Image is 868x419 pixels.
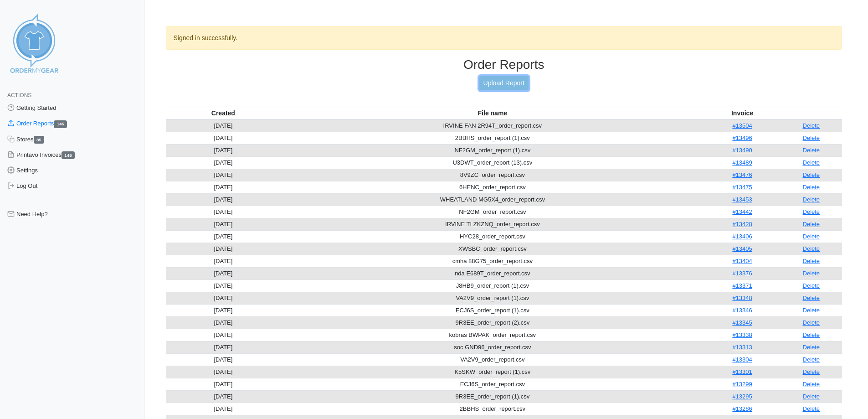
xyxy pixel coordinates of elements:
a: Delete [803,381,820,388]
a: #13299 [732,381,752,388]
td: cmha 88G75_order_report.csv [281,255,704,267]
td: 9R3EE_order_report (1).csv [281,390,704,403]
td: [DATE] [166,181,281,193]
a: #13304 [732,356,752,363]
td: [DATE] [166,144,281,156]
td: [DATE] [166,230,281,243]
td: [DATE] [166,279,281,292]
a: #13428 [732,221,752,228]
a: Delete [803,134,820,141]
td: nda E689T_order_report.csv [281,267,704,279]
div: Signed in successfully. [166,26,842,50]
a: #13295 [732,393,752,400]
a: #13405 [732,245,752,252]
td: [DATE] [166,378,281,390]
a: #13496 [732,134,752,141]
a: Delete [803,356,820,363]
td: [DATE] [166,132,281,144]
td: [DATE] [166,366,281,378]
td: 8V9ZC_order_report.csv [281,169,704,181]
td: K5SKW_order_report (1).csv [281,366,704,378]
a: #13490 [732,147,752,154]
td: [DATE] [166,292,281,304]
a: #13345 [732,319,752,326]
td: soc GND96_order_report.csv [281,341,704,353]
td: [DATE] [166,403,281,415]
a: Delete [803,171,820,178]
td: [DATE] [166,206,281,218]
a: Delete [803,270,820,277]
td: [DATE] [166,193,281,206]
a: Delete [803,208,820,215]
td: [DATE] [166,267,281,279]
a: #13476 [732,171,752,178]
td: U3DWT_order_report (13).csv [281,156,704,169]
a: #13286 [732,405,752,412]
a: #13301 [732,368,752,375]
td: [DATE] [166,390,281,403]
a: #13489 [732,159,752,166]
td: 2BBHS_order_report.csv [281,403,704,415]
a: Delete [803,295,820,301]
td: [DATE] [166,304,281,316]
td: J8HB9_order_report (1).csv [281,279,704,292]
td: [DATE] [166,341,281,353]
td: kobras BWPAK_order_report.csv [281,329,704,341]
a: Delete [803,184,820,191]
td: VA2V9_order_report (1).csv [281,292,704,304]
td: 6HENC_order_report.csv [281,181,704,193]
td: [DATE] [166,329,281,341]
td: [DATE] [166,353,281,366]
td: NF2GM_order_report (1).csv [281,144,704,156]
a: Delete [803,393,820,400]
a: #13475 [732,184,752,191]
td: [DATE] [166,243,281,255]
a: #13453 [732,196,752,203]
a: #13371 [732,282,752,289]
a: Delete [803,331,820,338]
td: [DATE] [166,156,281,169]
span: 85 [34,136,45,144]
td: [DATE] [166,218,281,230]
a: #13338 [732,331,752,338]
a: #13504 [732,122,752,129]
td: [DATE] [166,169,281,181]
td: [DATE] [166,119,281,132]
td: WHEATLAND MG5X4_order_report.csv [281,193,704,206]
td: IRVINE FAN 2R94T_order_report.csv [281,119,704,132]
a: #13346 [732,307,752,314]
a: Delete [803,122,820,129]
a: #13348 [732,295,752,301]
a: #13313 [732,344,752,351]
th: File name [281,107,704,119]
a: Delete [803,233,820,240]
a: Delete [803,319,820,326]
span: Actions [7,92,31,98]
td: IRVINE TI ZKZNQ_order_report.csv [281,218,704,230]
a: #13404 [732,258,752,264]
td: NF2GM_order_report.csv [281,206,704,218]
a: #13376 [732,270,752,277]
td: [DATE] [166,316,281,329]
a: #13442 [732,208,752,215]
td: ECJ6S_order_report.csv [281,378,704,390]
a: #13406 [732,233,752,240]
a: Delete [803,221,820,228]
th: Created [166,107,281,119]
a: Delete [803,368,820,375]
a: Delete [803,307,820,314]
a: Delete [803,405,820,412]
td: [DATE] [166,255,281,267]
a: Delete [803,282,820,289]
a: Delete [803,196,820,203]
td: VA2V9_order_report.csv [281,353,704,366]
td: XWSBC_order_report.csv [281,243,704,255]
a: Delete [803,159,820,166]
td: 9R3EE_order_report (2).csv [281,316,704,329]
td: ECJ6S_order_report (1).csv [281,304,704,316]
span: 145 [54,120,67,128]
a: Delete [803,344,820,351]
td: 2BBHS_order_report (1).csv [281,132,704,144]
a: Delete [803,258,820,264]
h3: Order Reports [166,57,842,72]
